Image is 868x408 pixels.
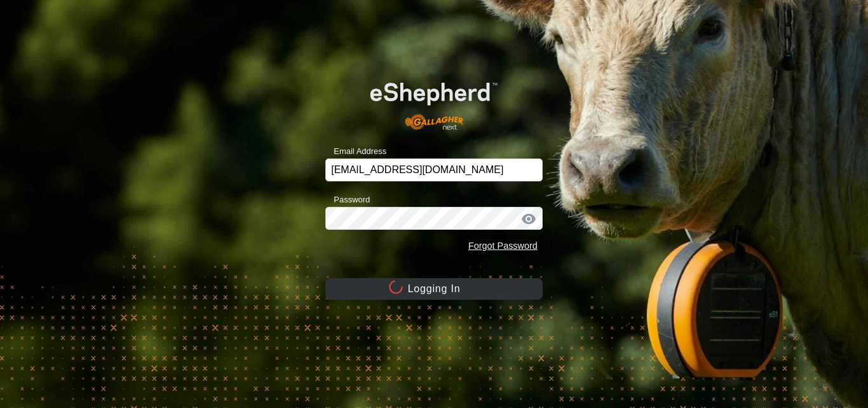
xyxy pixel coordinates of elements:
[347,64,520,138] img: E-shepherd Logo
[325,145,386,158] label: Email Address
[325,193,370,206] label: Password
[468,241,538,251] a: Forgot Password
[325,278,543,300] button: Logging In
[325,158,543,181] input: Email Address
